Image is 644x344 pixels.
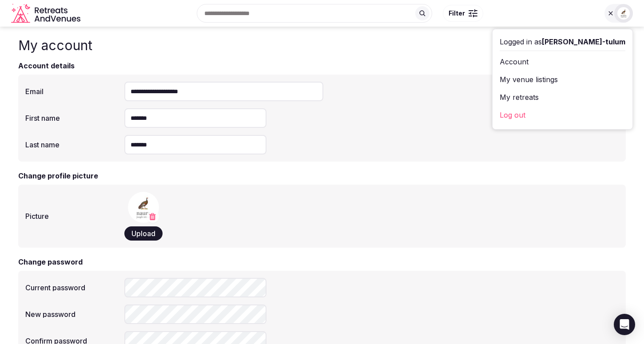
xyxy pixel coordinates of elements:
[131,229,155,238] span: Upload
[617,7,630,20] img: naum-tulum
[25,141,124,148] label: Last name
[11,4,82,24] a: Visit the homepage
[500,55,625,69] a: Account
[11,4,82,24] svg: Retreats and Venues company logo
[614,314,635,335] div: Open Intercom Messenger
[25,115,124,122] label: First name
[18,37,92,53] h1: My account
[500,36,625,47] div: Logged in as
[128,192,159,223] img: Avatar
[500,72,625,87] a: My venue listings
[449,9,465,18] span: Filter
[124,226,163,241] button: Upload
[443,5,483,22] button: Filter
[25,213,124,220] label: Picture
[500,108,625,122] a: Log out
[25,88,124,95] label: Email
[18,170,626,181] h3: Change profile picture
[25,284,124,291] label: Current password
[18,257,626,267] h3: Change password
[25,311,124,318] label: New password
[542,37,625,46] span: [PERSON_NAME]-tulum
[500,90,625,104] a: My retreats
[18,60,626,71] h3: Account details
